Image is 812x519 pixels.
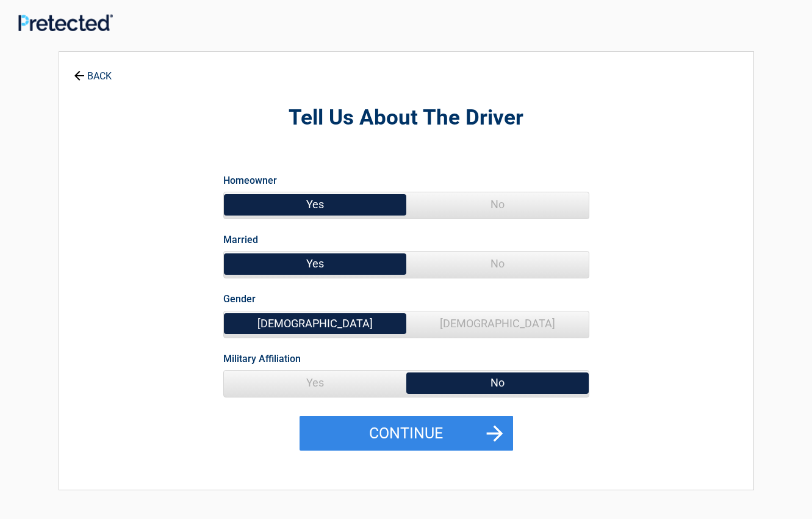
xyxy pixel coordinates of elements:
[406,371,589,395] span: No
[223,291,256,307] label: Gender
[224,192,406,217] span: Yes
[406,252,589,276] span: No
[223,350,301,367] label: Military Affiliation
[406,192,589,217] span: No
[406,311,589,336] span: [DEMOGRAPHIC_DATA]
[18,14,113,31] img: Main Logo
[224,311,406,336] span: [DEMOGRAPHIC_DATA]
[126,104,686,132] h2: Tell Us About The Driver
[300,416,513,451] button: Continue
[223,231,258,248] label: Married
[224,252,406,276] span: Yes
[224,371,406,395] span: Yes
[223,172,277,189] label: Homeowner
[71,60,114,81] a: BACK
